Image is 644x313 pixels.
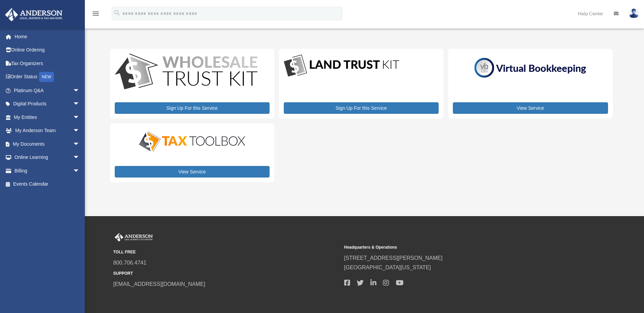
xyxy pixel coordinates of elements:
[284,102,439,114] a: Sign Up For this Service
[73,137,87,151] span: arrow_drop_down
[453,102,608,114] a: View Service
[284,54,399,78] img: LandTrust_lgo-1.jpg
[5,110,90,124] a: My Entitiesarrow_drop_down
[113,233,154,242] img: Anderson Advisors Platinum Portal
[115,166,270,178] a: View Service
[113,249,339,256] small: TOLL FREE
[5,137,90,151] a: My Documentsarrow_drop_down
[115,102,270,114] a: Sign Up For this Service
[629,8,639,18] img: User Pic
[113,9,121,17] i: search
[5,164,90,178] a: Billingarrow_drop_down
[5,57,90,70] a: Tax Organizers
[73,110,87,124] span: arrow_drop_down
[5,84,90,97] a: Platinum Q&Aarrow_drop_down
[5,30,90,43] a: Home
[5,178,90,191] a: Events Calendar
[5,151,90,164] a: Online Learningarrow_drop_down
[73,164,87,178] span: arrow_drop_down
[115,54,257,91] img: WS-Trust-Kit-lgo-1.jpg
[113,260,147,266] a: 800.706.4741
[344,255,443,261] a: [STREET_ADDRESS][PERSON_NAME]
[113,270,339,277] small: SUPPORT
[92,9,100,18] i: menu
[344,265,431,270] a: [GEOGRAPHIC_DATA][US_STATE]
[73,151,87,165] span: arrow_drop_down
[5,43,90,57] a: Online Ordering
[5,70,90,84] a: Order StatusNEW
[5,124,90,138] a: My Anderson Teamarrow_drop_down
[5,97,87,111] a: Digital Productsarrow_drop_down
[3,8,65,21] img: Anderson Advisors Platinum Portal
[92,12,100,18] a: menu
[344,244,570,251] small: Headquarters & Operations
[73,84,87,98] span: arrow_drop_down
[113,281,205,287] a: [EMAIL_ADDRESS][DOMAIN_NAME]
[73,97,87,111] span: arrow_drop_down
[73,124,87,138] span: arrow_drop_down
[39,72,54,82] div: NEW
